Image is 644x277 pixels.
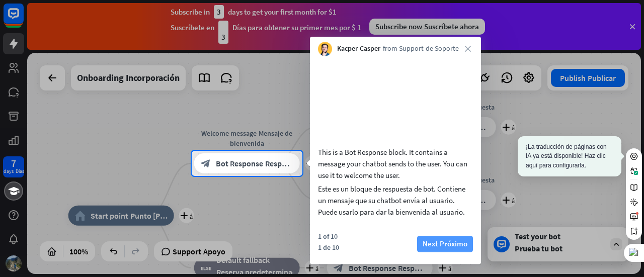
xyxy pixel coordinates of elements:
div: 1 of 10 [318,232,339,256]
span: Bot Response [216,158,293,168]
sider-trans-text: de Soporte [426,44,459,53]
sider-trans-text: Próximo [440,239,467,248]
button: NextPróximo [417,236,473,252]
span: from Support [383,44,459,54]
sider-trans-text: Casper [360,44,380,53]
span: Kacper [337,44,380,54]
sider-trans-text: 1 de 10 [318,243,339,252]
div: This is a Bot Response block. It contains a message your chatbot sends to the user. You can use i... [318,146,473,218]
sider-trans-text: Este es un bloque de respuesta de bot. Contiene un mensaje que su chatbot envía al usuario. Puede... [318,184,465,217]
sider-trans-text: Respuesta del bot [265,158,327,168]
i: close [465,46,473,52]
i: block_bot_response [201,158,211,168]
